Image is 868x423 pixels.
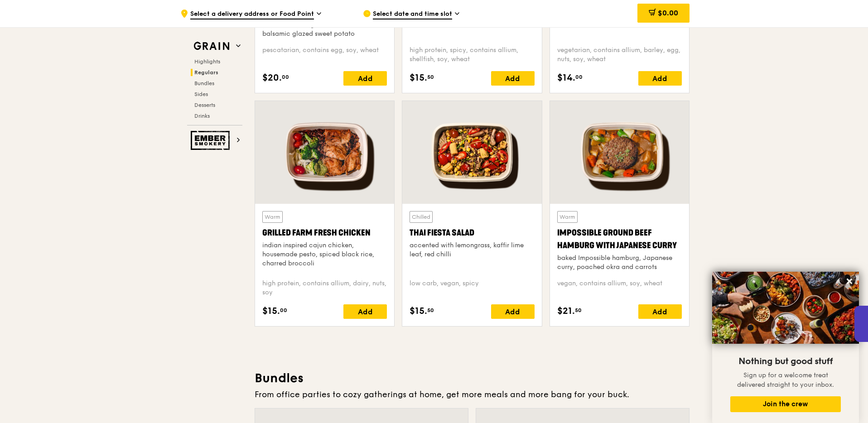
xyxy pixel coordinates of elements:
[262,279,387,297] div: high protein, contains allium, dairy, nuts, soy
[410,46,534,64] div: high protein, spicy, contains allium, shellfish, soy, wheat
[738,356,833,367] span: Nothing but good stuff
[557,226,682,252] div: Impossible Ground Beef Hamburg with Japanese Curry
[410,241,534,259] div: accented with lemongrass, kaffir lime leaf, red chilli
[575,307,582,314] span: 50
[427,73,434,81] span: 50
[575,73,583,81] span: 00
[557,46,682,64] div: vegetarian, contains allium, barley, egg, nuts, soy, wheat
[280,307,287,314] span: 00
[191,131,232,150] img: Ember Smokery web logo
[658,9,678,17] span: $0.00
[194,113,210,119] span: Drinks
[373,10,452,19] span: Select date and time slot
[557,211,578,223] div: Warm
[730,396,841,412] button: Join the crew
[712,272,859,344] img: DSC07876-Edit02-Large.jpeg
[262,304,280,318] span: $15.
[638,71,682,86] div: Add
[737,371,834,389] span: Sign up for a welcome treat delivered straight to your inbox.
[190,10,314,19] span: Select a delivery address or Food Point
[638,304,682,319] div: Add
[255,370,690,386] h3: Bundles
[194,102,215,108] span: Desserts
[194,91,208,97] span: Sides
[194,80,214,87] span: Bundles
[262,226,387,239] div: Grilled Farm Fresh Chicken
[491,304,535,319] div: Add
[262,241,387,268] div: indian inspired cajun chicken, housemade pesto, spiced black rice, charred broccoli
[410,304,427,318] span: $15.
[557,254,682,272] div: baked Impossible hamburg, Japanese curry, poached okra and carrots
[557,304,575,318] span: $21.
[194,69,218,76] span: Regulars
[255,388,690,401] div: From office parties to cozy gatherings at home, get more meals and more bang for your buck.
[557,71,575,85] span: $14.
[410,71,427,85] span: $15.
[194,58,220,65] span: Highlights
[410,211,433,223] div: Chilled
[262,46,387,64] div: pescatarian, contains egg, soy, wheat
[491,71,535,86] div: Add
[410,226,534,239] div: Thai Fiesta Salad
[343,71,387,86] div: Add
[262,71,282,85] span: $20.
[427,307,434,314] span: 50
[191,38,232,54] img: Grain web logo
[262,20,387,38] div: sous vide norwegian salmon, mentaiko, balsamic glazed sweet potato
[343,304,387,319] div: Add
[262,211,283,223] div: Warm
[842,274,857,288] button: Close
[410,279,534,297] div: low carb, vegan, spicy
[557,279,682,297] div: vegan, contains allium, soy, wheat
[282,73,289,81] span: 00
